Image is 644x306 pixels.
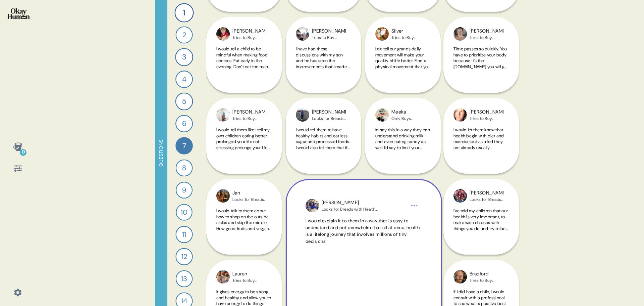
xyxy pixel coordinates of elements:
span: I have had these discussions with my son and he has seen the improvements that I made. It has ins... [296,46,351,99]
span: I do tell our grands daily movement will make your quality of life better. Find a physical moveme... [375,46,430,87]
div: Lauren [232,270,266,278]
span: I would tell them to have healthy habits and eat less sugar and processed foods. I would also tel... [296,127,350,168]
div: [PERSON_NAME] [470,189,503,197]
div: [PERSON_NAME] [322,199,406,207]
div: Tries to Buy Healthier Breads [232,35,266,40]
div: Silver [391,28,425,35]
img: profilepic_9738297482940574.jpg [216,108,230,122]
img: profilepic_24551866874502136.jpg [453,189,467,203]
div: 12 [175,248,193,265]
span: I've told my children that our health is very important, to make wise choices with things you do ... [453,208,508,249]
div: Looks for Breads with Health Benefits/Functions [232,197,266,202]
div: Tries to Buy Healthier Breads [470,116,503,121]
div: [PERSON_NAME] [470,108,503,116]
div: 6 [175,115,193,132]
div: [PERSON_NAME] [312,28,346,35]
div: [PERSON_NAME] [312,108,346,116]
div: 2 [175,26,193,43]
div: [PERSON_NAME] [470,28,503,35]
span: Id say this in a way they can understand drinking milk and even eating candy as well. I'd say to ... [375,127,430,168]
img: okayhuman.3b1b6348.png [7,8,30,19]
div: Looks for Breads with Health Benefits/Functions [470,197,503,202]
div: 9 [176,182,193,199]
div: Tries to Buy Healthier Breads [470,278,503,283]
span: I would let them know that health begin with diet and exercise,but as a kid they are already usua... [453,127,506,168]
div: 7 [175,137,193,155]
div: Tries to Buy Healthier Breads [391,35,425,40]
div: [PERSON_NAME] [232,108,266,116]
div: Tries to Buy Healthier Breads [232,116,266,121]
div: Looks for Breads with Health Benefits/Functions [322,207,406,212]
div: Tries to Buy Healthier Breads [312,35,346,40]
img: profilepic_24823183927265296.jpg [296,108,309,122]
img: profilepic_24690970043867681.jpg [216,27,230,41]
img: profilepic_31391893007124845.jpg [375,27,389,41]
div: 8 [176,160,193,177]
span: I would talk to them about how to shop on the outside aisles and skip the middle. How good fruits... [216,208,271,249]
div: Tries to Buy Healthier Breads [470,35,503,40]
img: profilepic_24803815142544734.jpg [216,270,230,283]
img: profilepic_24742744825363557.jpg [453,27,467,41]
img: profilepic_24714479828195993.jpg [296,27,309,41]
div: 13 [176,270,193,288]
div: Tries to Buy Healthier Breads [232,278,266,283]
div: 4 [175,71,193,88]
div: Jan [232,189,266,197]
div: 0 [20,149,26,156]
img: profilepic_24283126628022375.jpg [375,108,389,122]
span: I would tell a child to be mindful when making food choices. Eat early in the evening. Don’t eat ... [216,46,270,93]
img: profilepic_24346287071689221.jpg [453,270,467,283]
div: 10 [176,204,193,221]
div: [PERSON_NAME] [232,28,266,35]
span: I would tell them like I tell my own children eating better prolonged your life not stressing pro... [216,127,270,174]
div: Only Buys Healthy/Premium Breads [391,116,425,121]
img: profilepic_9100061146772976.jpg [453,108,467,122]
div: 1 [174,3,194,22]
img: profilepic_24322581190695702.jpg [216,189,230,203]
img: profilepic_9598738550188452.jpg [306,199,319,212]
div: 5 [175,93,193,111]
div: 3 [175,48,193,66]
div: Looks for Breads with Health Benefits/Functions [312,116,346,121]
div: Bradford [470,270,503,278]
span: I would explain it to them in a way that is easy to understand and not overwhelm that all at once... [306,218,420,244]
span: Time passes so quickly. You have to prioritize your body because it's the [DOMAIN_NAME] you will ... [453,46,508,93]
div: 11 [175,226,193,243]
div: Meeka [391,108,425,116]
